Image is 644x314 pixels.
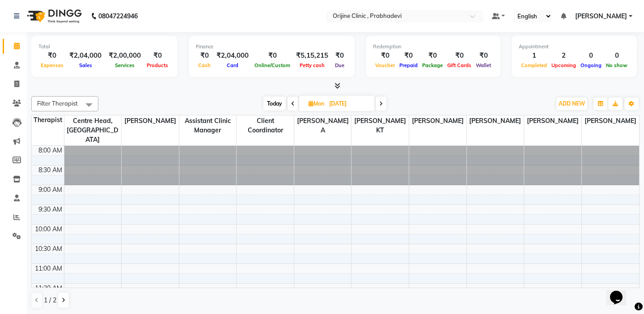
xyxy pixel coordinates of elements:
[33,264,64,273] div: 11:00 AM
[578,62,604,68] span: Ongoing
[263,97,286,110] span: Today
[113,62,137,68] span: Services
[332,51,347,61] div: ₹0
[252,62,292,68] span: Online/Custom
[474,62,493,68] span: Wallet
[606,278,635,305] iframe: chat widget
[213,51,252,61] div: ₹2,04,000
[297,62,327,68] span: Petty cash
[519,62,549,68] span: Completed
[37,185,64,195] div: 9:00 AM
[237,115,294,136] span: Client Coordinator
[549,62,578,68] span: Upcoming
[445,51,474,61] div: ₹0
[578,51,604,61] div: 0
[409,115,466,127] span: [PERSON_NAME]
[77,62,94,68] span: Sales
[420,51,445,61] div: ₹0
[549,51,578,61] div: 2
[38,43,170,51] div: Total
[292,51,332,61] div: ₹5,15,215
[37,146,64,155] div: 8:00 AM
[38,51,66,61] div: ₹0
[604,62,630,68] span: No show
[333,62,347,68] span: Due
[556,98,587,110] button: ADD NEW
[33,225,64,234] div: 10:00 AM
[64,115,122,145] span: Centre Head,[GEOGRAPHIC_DATA]
[32,115,64,125] div: Therapist
[294,115,352,136] span: [PERSON_NAME] A
[575,12,627,21] span: [PERSON_NAME]
[44,296,56,305] span: 1 / 2
[604,51,630,61] div: 0
[37,165,64,175] div: 8:30 AM
[37,205,64,214] div: 9:30 AM
[420,62,445,68] span: Package
[23,4,84,29] img: logo
[373,43,493,51] div: Redemption
[225,62,241,68] span: Card
[66,51,105,61] div: ₹2,04,000
[196,43,347,51] div: Finance
[524,115,581,127] span: [PERSON_NAME]
[144,62,170,68] span: Products
[373,62,397,68] span: Voucher
[196,62,213,68] span: Cash
[559,100,585,107] span: ADD NEW
[326,97,371,110] input: 2025-10-06
[144,51,170,61] div: ₹0
[98,4,138,29] b: 08047224946
[179,115,237,136] span: Assistant Clinic Manager
[252,51,292,61] div: ₹0
[38,62,66,68] span: Expenses
[352,115,409,136] span: [PERSON_NAME] KT
[105,51,144,61] div: ₹2,00,000
[373,51,397,61] div: ₹0
[33,284,64,293] div: 11:30 AM
[474,51,493,61] div: ₹0
[306,100,326,107] span: Mon
[397,51,420,61] div: ₹0
[519,51,549,61] div: 1
[37,100,78,107] span: Filter Therapist
[33,244,64,254] div: 10:30 AM
[467,115,524,127] span: [PERSON_NAME]
[519,43,630,51] div: Appointment
[582,115,639,127] span: [PERSON_NAME]
[122,115,179,127] span: [PERSON_NAME]
[397,62,420,68] span: Prepaid
[445,62,474,68] span: Gift Cards
[196,51,213,61] div: ₹0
